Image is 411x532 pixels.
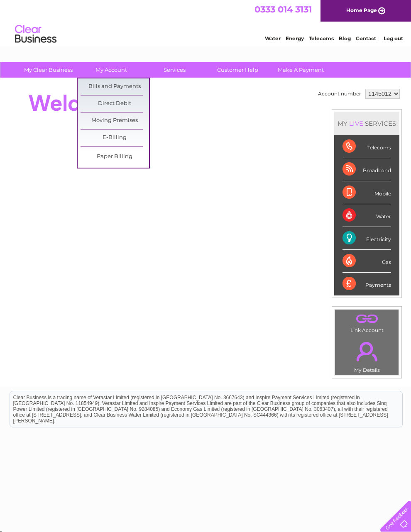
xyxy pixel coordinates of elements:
[15,22,57,47] img: logo.png
[342,181,391,204] div: Mobile
[81,78,149,95] a: Bills and Payments
[81,112,149,129] a: Moving Premises
[335,309,399,335] td: Link Account
[81,149,149,165] a: Paper Billing
[337,337,396,366] a: .
[81,129,149,146] a: E-Billing
[339,35,351,41] a: Blog
[77,62,146,78] a: My Account
[356,35,376,41] a: Contact
[203,62,272,78] a: Customer Help
[337,312,396,326] a: .
[342,204,391,227] div: Water
[254,4,312,15] a: 0333 014 3131
[347,120,365,127] div: LIVE
[384,35,403,41] a: Log out
[335,335,399,376] td: My Details
[265,35,281,41] a: Water
[286,35,304,41] a: Energy
[342,273,391,295] div: Payments
[342,135,391,158] div: Telecoms
[267,62,335,78] a: Make A Payment
[342,250,391,273] div: Gas
[14,62,83,78] a: My Clear Business
[309,35,334,41] a: Telecoms
[342,158,391,181] div: Broadband
[342,227,391,250] div: Electricity
[316,87,363,101] td: Account number
[140,62,209,78] a: Services
[334,112,399,135] div: MY SERVICES
[10,5,402,40] div: Clear Business is a trading name of Verastar Limited (registered in [GEOGRAPHIC_DATA] No. 3667643...
[81,95,149,112] a: Direct Debit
